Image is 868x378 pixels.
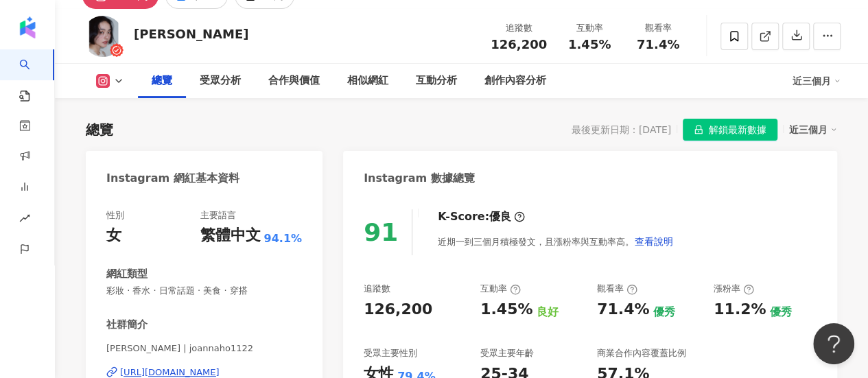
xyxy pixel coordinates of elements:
span: [PERSON_NAME] | joannaho1122 [106,342,302,355]
a: search [19,49,47,103]
span: lock [694,125,703,134]
div: 合作與價值 [268,73,320,89]
span: 1.45% [568,38,611,51]
div: 追蹤數 [491,21,547,35]
span: 解鎖最新數據 [709,119,766,141]
div: 主要語言 [200,209,235,222]
div: 性別 [106,209,124,222]
div: 互動率 [563,21,615,35]
div: 觀看率 [632,21,684,35]
div: K-Score : [438,209,525,224]
div: 繁體中文 [200,225,260,246]
span: 71.4% [637,38,679,51]
div: 1.45% [480,299,532,320]
div: 相似網紅 [347,73,388,89]
div: 近期一到三個月積極發文，且漲粉率與互動率高。 [438,228,674,255]
div: Instagram 網紅基本資料 [106,171,239,186]
button: 查看說明 [634,228,674,255]
div: 商業合作內容覆蓋比例 [597,347,686,359]
div: 追蹤數 [364,283,390,295]
div: 社群簡介 [106,318,148,332]
span: 94.1% [263,231,302,246]
div: 女 [106,225,121,246]
div: 91 [364,218,398,246]
div: 創作內容分析 [484,73,546,89]
div: 互動率 [480,283,521,295]
span: 彩妝 · 香水 · 日常話題 · 美食 · 穿搭 [106,285,302,297]
div: 受眾主要年齡 [480,347,534,359]
img: logo icon [16,16,38,38]
div: 總覽 [86,120,113,139]
span: 126,200 [491,37,547,51]
button: 解鎖最新數據 [683,119,777,141]
div: 網紅類型 [106,267,148,281]
div: [PERSON_NAME] [134,25,248,43]
div: 近三個月 [793,70,841,92]
div: 總覽 [152,73,172,89]
div: 126,200 [364,299,432,320]
div: 最後更新日期：[DATE] [572,124,671,135]
div: 優秀 [769,305,791,320]
div: 互動分析 [416,73,457,89]
div: 11.2% [714,299,766,320]
span: rise [19,204,30,235]
div: 優良 [489,209,511,224]
div: 受眾分析 [200,73,241,89]
span: 查看說明 [635,236,673,247]
div: Instagram 數據總覽 [364,171,475,186]
iframe: Help Scout Beacon - Open [813,323,854,364]
div: 漲粉率 [714,283,754,295]
div: 優秀 [653,305,675,320]
div: 近三個月 [789,121,837,139]
div: 受眾主要性別 [364,347,417,359]
img: KOL Avatar [82,16,124,57]
div: 良好 [536,305,558,320]
div: 71.4% [597,299,649,320]
div: 觀看率 [597,283,637,295]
